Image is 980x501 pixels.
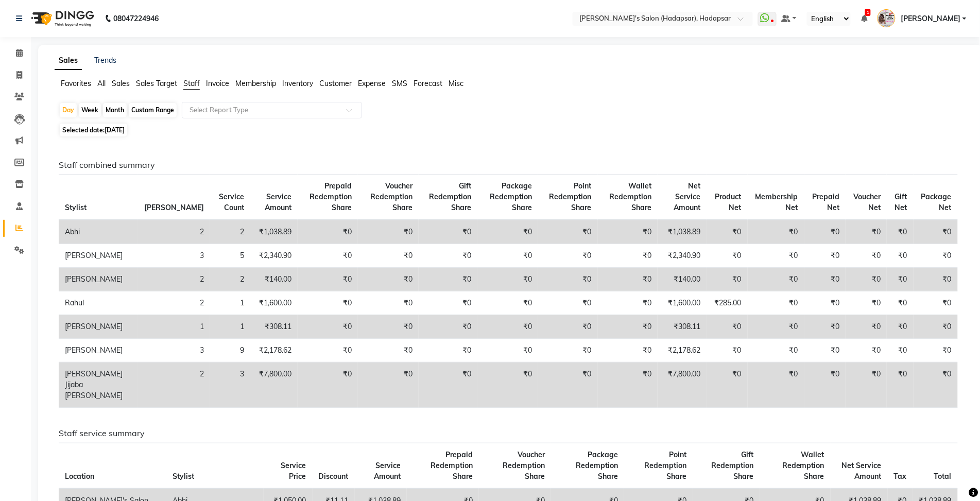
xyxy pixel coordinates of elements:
[887,244,913,268] td: ₹0
[658,291,707,315] td: ₹1,600.00
[658,339,707,362] td: ₹2,178.62
[658,244,707,268] td: ₹2,340.90
[210,244,250,268] td: 5
[61,79,91,88] span: Favorites
[250,220,298,244] td: ₹1,038.89
[358,291,419,315] td: ₹0
[658,362,707,408] td: ₹7,800.00
[707,244,748,268] td: ₹0
[658,220,707,244] td: ₹1,038.89
[842,461,882,481] span: Net Service Amount
[250,362,298,408] td: ₹7,800.00
[265,192,291,212] span: Service Amount
[250,268,298,291] td: ₹140.00
[210,291,250,315] td: 1
[97,79,106,88] span: All
[846,362,887,408] td: ₹0
[138,315,210,339] td: 1
[79,103,101,117] div: Week
[887,220,913,244] td: ₹0
[477,362,538,408] td: ₹0
[26,4,97,33] img: logo
[358,315,419,339] td: ₹0
[59,428,958,438] h6: Staff service summary
[374,461,401,481] span: Service Amount
[94,56,116,65] a: Trends
[319,79,352,88] span: Customer
[804,268,846,291] td: ₹0
[477,220,538,244] td: ₹0
[282,79,313,88] span: Inventory
[861,14,867,23] a: 1
[358,362,419,408] td: ₹0
[576,450,618,481] span: Package Redemption Share
[598,315,658,339] td: ₹0
[853,192,881,212] span: Voucher Net
[748,339,804,362] td: ₹0
[887,291,913,315] td: ₹0
[712,450,754,481] span: Gift Redemption Share
[210,315,250,339] td: 1
[392,79,407,88] span: SMS
[914,244,958,268] td: ₹0
[60,124,127,136] span: Selected date:
[914,220,958,244] td: ₹0
[804,220,846,244] td: ₹0
[846,268,887,291] td: ₹0
[609,181,651,212] span: Wallet Redemption Share
[298,315,358,339] td: ₹0
[431,450,473,481] span: Prepaid Redemption Share
[707,268,748,291] td: ₹0
[782,450,824,481] span: Wallet Redemption Share
[538,339,597,362] td: ₹0
[477,268,538,291] td: ₹0
[358,339,419,362] td: ₹0
[804,244,846,268] td: ₹0
[419,244,477,268] td: ₹0
[250,339,298,362] td: ₹2,178.62
[65,472,94,481] span: Location
[707,291,748,315] td: ₹285.00
[55,51,82,70] a: Sales
[477,315,538,339] td: ₹0
[748,220,804,244] td: ₹0
[173,472,194,481] span: Stylist
[934,472,952,481] span: Total
[914,315,958,339] td: ₹0
[598,291,658,315] td: ₹0
[846,220,887,244] td: ₹0
[59,244,138,268] td: [PERSON_NAME]
[887,339,913,362] td: ₹0
[538,291,597,315] td: ₹0
[865,9,871,16] span: 1
[358,268,419,291] td: ₹0
[112,79,130,88] span: Sales
[210,220,250,244] td: 2
[138,339,210,362] td: 3
[419,291,477,315] td: ₹0
[298,220,358,244] td: ₹0
[370,181,412,212] span: Voucher Redemption Share
[477,291,538,315] td: ₹0
[658,315,707,339] td: ₹308.11
[846,339,887,362] td: ₹0
[887,315,913,339] td: ₹0
[887,268,913,291] td: ₹0
[846,315,887,339] td: ₹0
[210,268,250,291] td: 2
[748,315,804,339] td: ₹0
[598,244,658,268] td: ₹0
[250,291,298,315] td: ₹1,600.00
[598,362,658,408] td: ₹0
[59,339,138,362] td: [PERSON_NAME]
[319,472,349,481] span: Discount
[878,9,896,27] img: PAVAN
[715,192,742,212] span: Product Net
[414,79,442,88] span: Forecast
[136,79,177,88] span: Sales Target
[250,315,298,339] td: ₹308.11
[449,79,463,88] span: Misc
[59,362,138,408] td: [PERSON_NAME] Jijaba [PERSON_NAME]
[138,268,210,291] td: 2
[887,362,913,408] td: ₹0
